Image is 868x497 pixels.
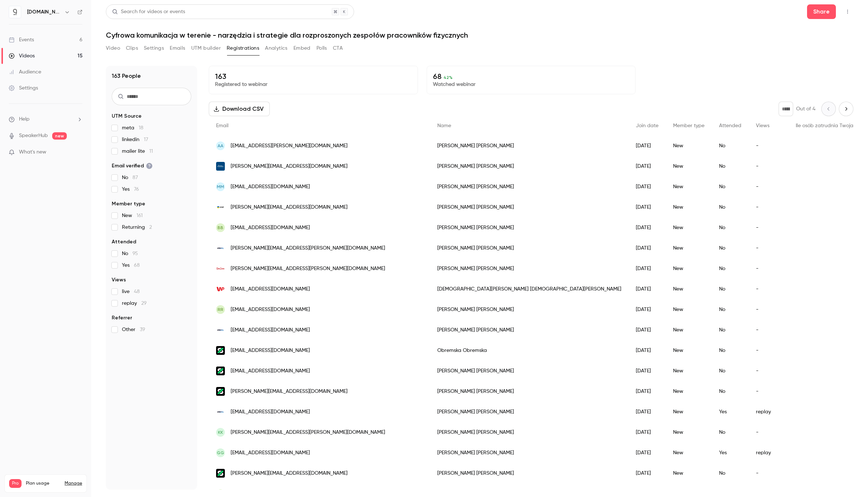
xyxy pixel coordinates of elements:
div: New [666,381,712,402]
span: [EMAIL_ADDRESS][DOMAIN_NAME] [231,224,310,232]
div: Obremska Obremska [430,340,629,361]
div: [DATE] [629,320,666,340]
img: onet.pl [216,203,225,212]
div: [PERSON_NAME] [PERSON_NAME] [430,299,629,320]
span: MM [217,183,224,190]
div: - [749,197,788,217]
div: No [712,422,749,443]
span: mailer lite [122,148,153,155]
button: Embed [293,42,311,54]
img: skalskigrowth.com [216,469,225,478]
div: [DATE] [629,381,666,402]
div: [PERSON_NAME] [PERSON_NAME] [430,156,629,177]
span: Other [122,326,145,333]
span: [EMAIL_ADDRESS][DOMAIN_NAME] [231,347,310,354]
div: [PERSON_NAME] [PERSON_NAME] [430,381,629,402]
div: No [712,136,749,156]
button: Settings [144,42,164,54]
span: Email [216,123,228,128]
button: Registrations [227,42,259,54]
div: No [712,340,749,361]
div: - [749,381,788,402]
p: Out of 4 [796,105,815,113]
img: interia.pl [216,326,225,334]
div: No [712,156,749,177]
span: Email verified [112,162,153,170]
span: [EMAIL_ADDRESS][DOMAIN_NAME] [231,183,310,191]
span: Join date [636,123,658,128]
div: [PERSON_NAME] [PERSON_NAME] [430,136,629,156]
span: 48 [134,289,140,294]
span: [EMAIL_ADDRESS][DOMAIN_NAME] [231,285,310,293]
div: No [712,197,749,217]
div: [PERSON_NAME] [PERSON_NAME] [430,422,629,443]
span: 17 [144,137,148,142]
span: 68 [134,263,140,268]
div: [DATE] [629,422,666,443]
span: Attended [112,238,136,246]
div: [PERSON_NAME] [PERSON_NAME] [430,177,629,197]
div: [DATE] [629,238,666,258]
span: replay [122,300,147,307]
span: [EMAIL_ADDRESS][DOMAIN_NAME] [231,367,310,375]
img: poczta.fm [216,244,225,253]
img: quico.io [9,6,21,18]
div: replay [749,402,788,422]
div: - [749,340,788,361]
span: No [122,174,138,181]
div: - [749,258,788,279]
button: Top Bar Actions [842,6,853,18]
span: linkedin [122,136,148,143]
div: Search for videos or events [112,8,185,16]
img: interia.pl [216,407,225,416]
div: [DEMOGRAPHIC_DATA][PERSON_NAME] [DEMOGRAPHIC_DATA][PERSON_NAME] [430,279,629,299]
span: [PERSON_NAME][EMAIL_ADDRESS][DOMAIN_NAME] [231,204,347,211]
div: [DATE] [629,156,666,177]
span: 76 [134,187,139,192]
button: Video [106,42,120,54]
div: [DATE] [629,463,666,483]
img: skalskigrowth.com [216,367,225,375]
span: New [122,212,143,219]
section: facet-groups [112,113,191,333]
div: New [666,136,712,156]
h1: Cyfrowa komunikacja w terenie - narzędzia i strategie dla rozproszonych zespołów pracowników fizy... [106,31,853,39]
div: [DATE] [629,197,666,217]
div: No [712,238,749,258]
button: Next page [839,102,853,116]
div: New [666,238,712,258]
div: - [749,156,788,177]
div: - [749,279,788,299]
div: New [666,299,712,320]
span: KK [218,429,223,436]
span: [PERSON_NAME][EMAIL_ADDRESS][PERSON_NAME][DOMAIN_NAME] [231,244,385,252]
div: [DATE] [629,279,666,299]
span: UTM Source [112,113,142,120]
span: Referrer [112,314,132,322]
div: [PERSON_NAME] [PERSON_NAME] [430,361,629,381]
span: 18 [139,125,143,130]
div: replay [749,443,788,463]
iframe: Noticeable Trigger [74,149,82,156]
div: Yes [712,402,749,422]
div: [PERSON_NAME] [PERSON_NAME] [430,320,629,340]
button: CTA [333,42,343,54]
div: - [749,463,788,483]
a: Manage [65,481,82,486]
span: meta [122,124,143,132]
div: New [666,258,712,279]
div: - [749,136,788,156]
div: [PERSON_NAME] [PERSON_NAME] [430,402,629,422]
img: wp.pl [216,285,225,293]
div: No [712,217,749,238]
span: 39 [140,327,145,332]
div: [DATE] [629,443,666,463]
span: RR [218,306,223,313]
div: - [749,422,788,443]
div: No [712,279,749,299]
span: No [122,250,138,257]
div: - [749,238,788,258]
button: Download CSV [209,102,270,116]
span: [PERSON_NAME][EMAIL_ADDRESS][PERSON_NAME][DOMAIN_NAME] [231,265,385,273]
div: [PERSON_NAME] [PERSON_NAME] [430,443,629,463]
